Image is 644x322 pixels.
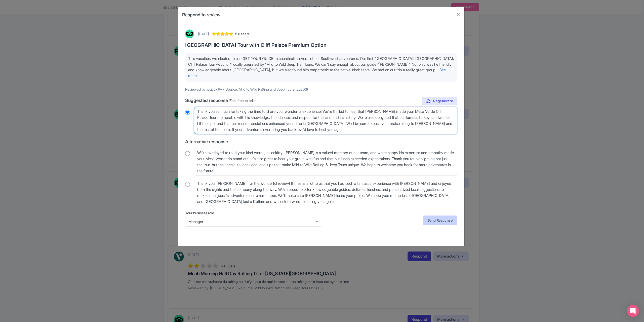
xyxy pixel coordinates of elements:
[194,179,457,206] textarea: Thank you, [PERSON_NAME], for the wonderful review! It means a lot to us that you had such a fant...
[185,139,228,144] span: Alternative response
[194,107,457,134] textarea: Thank you so much, psicokitty, for taking the time to share your wonderful experience! We're thri...
[185,211,214,215] span: Your business role
[423,216,457,225] a: Send Response
[235,31,250,37] span: 5.0 Stars
[185,98,228,103] span: Suggested response
[188,56,454,78] span: This vacation, we elected to use GET YOUR GUIDE to coordinate several of our Southwest adventures...
[185,29,194,38] img: Tripadvisor Logo
[452,7,464,22] button: Close
[433,99,453,103] span: Regenerate
[185,87,457,92] p: Reviewed by: psicokitty • Source: Mild to Wild Rafting and Jeep Tours (22803)
[182,11,221,18] h4: Respond to review
[422,97,457,105] a: Regenerate
[194,148,457,175] textarea: We're overjoyed to read your kind words, psicokitty! [PERSON_NAME] is a valued member of our team...
[185,42,457,48] h3: [GEOGRAPHIC_DATA] Tour with Cliff Palace Premium Option
[229,98,256,103] span: (Feel free to edit)
[188,67,446,78] a: ... See more
[627,305,639,317] div: Open Intercom Messenger
[198,31,209,37] div: [DATE]
[188,220,318,224] div: Manager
